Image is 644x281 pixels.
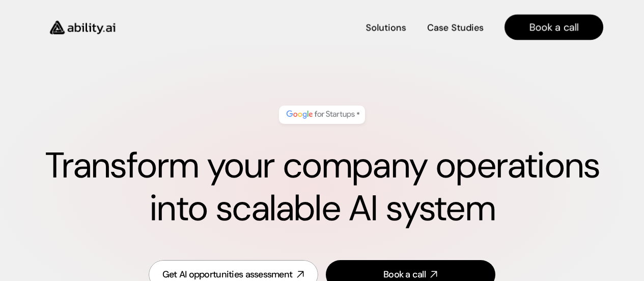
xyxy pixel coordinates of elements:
[529,20,579,35] h4: Book a call
[41,144,603,230] h1: Transform your company operations into scalable AI system
[162,268,293,281] div: Get AI opportunities assessment
[427,22,484,35] h4: Case Studies
[505,15,603,40] a: Book a call
[366,22,406,35] h4: Solutions
[427,18,484,36] a: Case Studies
[366,18,406,36] a: Solutions
[129,15,603,40] nav: Main navigation
[383,268,426,281] div: Book a call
